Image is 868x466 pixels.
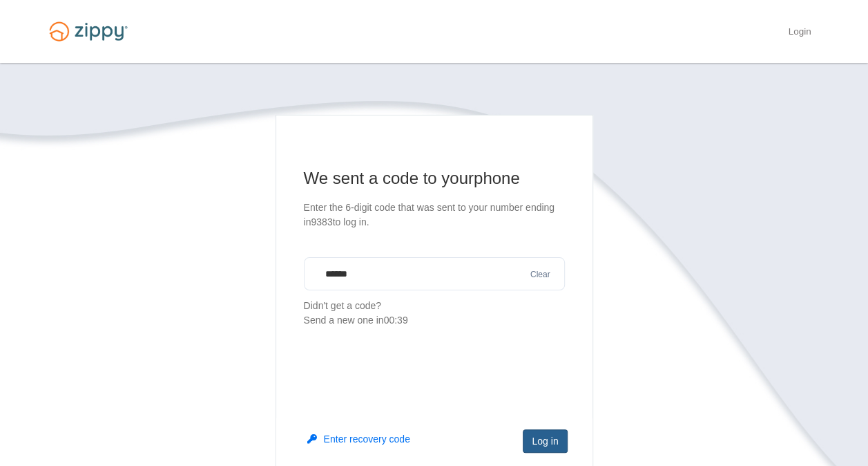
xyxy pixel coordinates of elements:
[307,432,410,446] button: Enter recovery code
[304,167,565,189] h1: We sent a code to your phone
[526,268,554,281] button: Clear
[41,15,136,48] img: Logo
[788,26,811,40] a: Login
[523,429,567,453] button: Log in
[304,299,565,328] p: Didn't get a code?
[304,313,565,328] div: Send a new one in 00:39
[304,201,565,230] p: Enter the 6-digit code that was sent to your number ending in 9383 to log in.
